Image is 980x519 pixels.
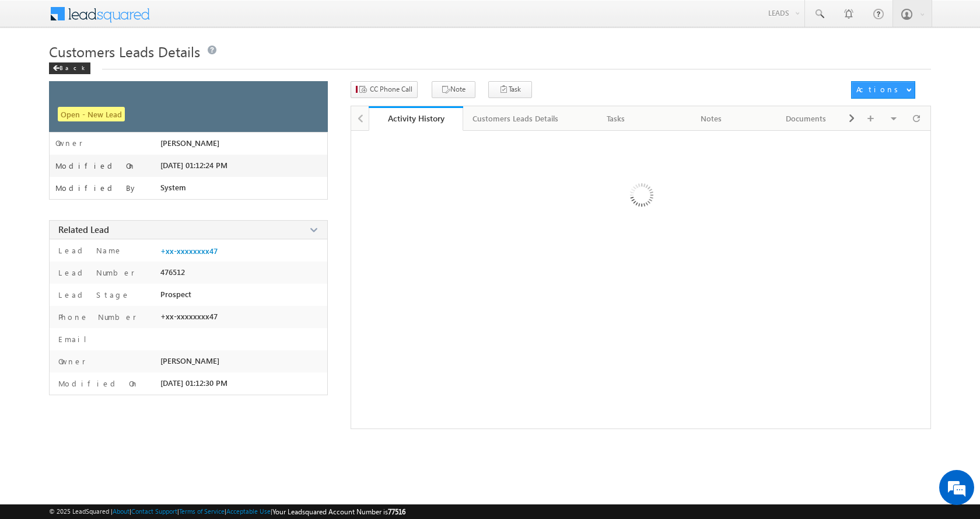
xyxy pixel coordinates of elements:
[759,106,854,131] a: Documents
[160,183,186,192] span: System
[160,312,218,321] span: +xx-xxxxxxxx47
[55,334,96,344] label: Email
[55,267,135,278] label: Lead Number
[55,138,83,148] label: Owner
[369,106,464,131] a: Activity History
[388,507,405,516] span: 77516
[673,112,748,126] div: Notes
[113,507,129,515] a: About
[226,507,271,515] a: Acceptable Use
[160,378,228,388] span: [DATE] 01:12:30 PM
[432,81,475,98] button: Note
[160,138,219,148] span: [PERSON_NAME]
[55,312,136,322] label: Phone Number
[473,112,558,126] div: Customers Leads Details
[55,290,130,300] label: Lead Stage
[272,507,405,516] span: Your Leadsquared Account Number is
[569,106,664,131] a: Tasks
[580,137,701,257] img: Loading ...
[463,106,569,131] a: Customers Leads Details
[49,506,405,517] span: © 2025 LeadSquared | | | | |
[856,84,902,95] div: Actions
[160,161,228,170] span: [DATE] 01:12:24 PM
[377,113,455,124] div: Activity History
[55,378,139,389] label: Modified On
[488,81,532,98] button: Task
[351,81,418,98] button: CC Phone Call
[179,507,225,515] a: Terms of Service
[160,356,219,365] span: [PERSON_NAME]
[578,112,653,126] div: Tasks
[370,84,412,95] span: CC Phone Call
[55,356,86,367] label: Owner
[58,224,109,235] span: Related Lead
[664,106,759,131] a: Notes
[160,246,218,256] a: +xx-xxxxxxxx47
[55,245,123,256] label: Lead Name
[58,107,125,121] span: Open - New Lead
[49,62,90,74] div: Back
[55,183,138,193] label: Modified By
[160,290,191,299] span: Prospect
[131,507,177,515] a: Contact Support
[49,42,200,61] span: Customers Leads Details
[160,267,185,277] span: 476512
[55,161,136,170] label: Modified On
[768,112,843,126] div: Documents
[851,81,915,99] button: Actions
